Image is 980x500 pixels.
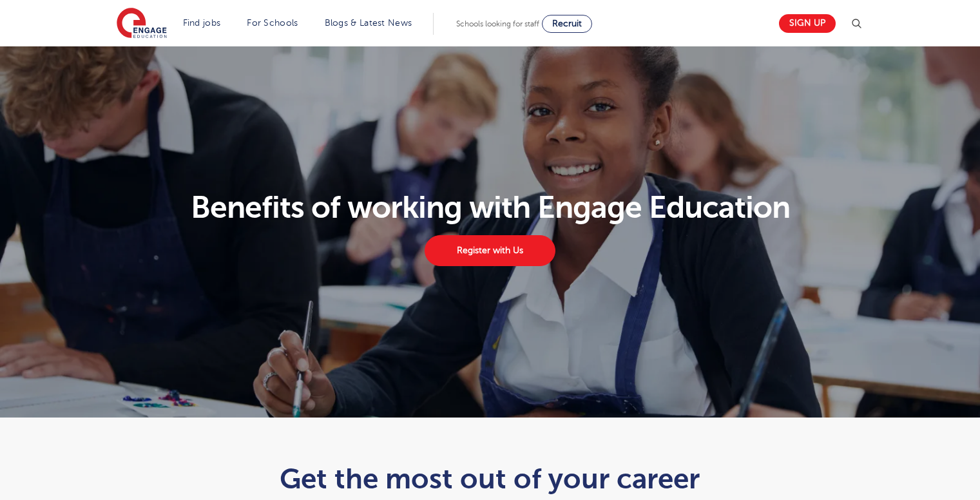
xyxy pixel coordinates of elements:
h1: Get the most out of your career [174,463,806,495]
a: Find jobs [183,18,221,28]
a: Blogs & Latest News [325,18,412,28]
a: Recruit [542,15,592,33]
a: Register with Us [425,235,555,266]
span: Recruit [552,19,582,28]
a: Sign up [779,14,836,33]
h1: Benefits of working with Engage Education [109,192,871,223]
a: For Schools [247,18,298,28]
img: Engage Education [117,8,167,40]
span: Schools looking for staff [456,19,539,28]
